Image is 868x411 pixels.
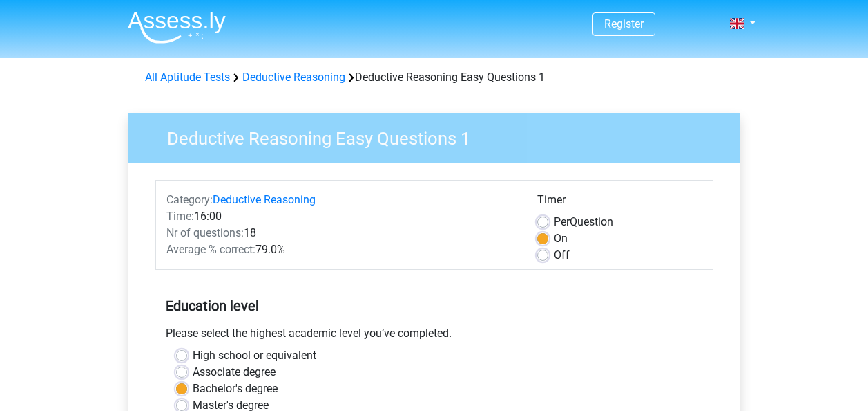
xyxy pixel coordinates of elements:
[193,364,276,381] label: Associate degree
[554,214,613,230] label: Question
[554,230,568,247] label: On
[139,69,729,86] div: Deductive Reasoning Easy Questions 1
[166,292,703,320] h5: Education level
[193,381,278,397] label: Bachelor's degree
[604,17,644,30] a: Register
[128,11,226,44] img: Assessly
[166,210,194,223] span: Time:
[151,122,730,149] h3: Deductive Reasoning Easy Questions 1
[156,208,527,225] div: 16:00
[166,226,244,239] span: Nr of questions:
[193,347,316,364] label: High school or equivalent
[554,215,570,228] span: Per
[213,193,316,206] a: Deductive Reasoning
[166,193,213,206] span: Category:
[242,71,345,84] a: Deductive Reasoning
[156,241,527,258] div: 79.0%
[145,71,230,84] a: All Aptitude Tests
[537,192,702,214] div: Timer
[166,243,255,256] span: Average % correct:
[156,225,527,241] div: 18
[155,325,713,347] div: Please select the highest academic level you’ve completed.
[554,247,570,264] label: Off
